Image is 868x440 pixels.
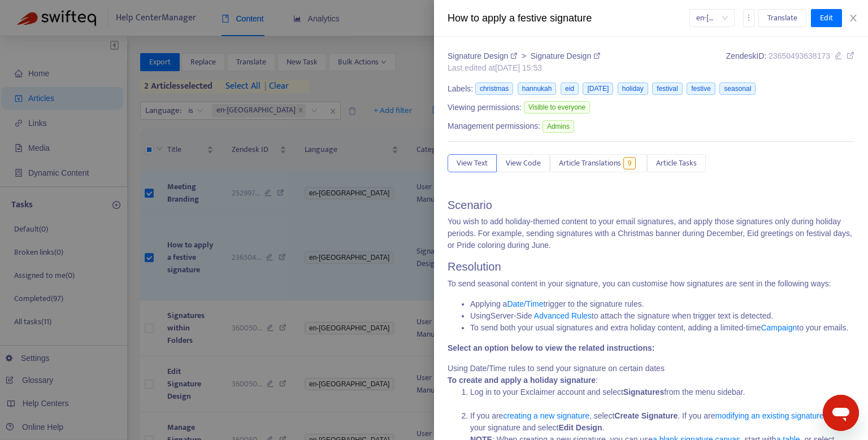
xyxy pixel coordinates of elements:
[534,311,592,320] a: Advanced Rules
[448,376,596,385] strong: To create and apply a holiday signature
[656,157,697,169] span: Article Tasks
[561,82,579,95] span: eid
[491,311,532,320] span: Server-Side
[448,260,854,273] h2: Resolution
[470,322,854,334] li: To send both your usual signatures and extra holiday content, adding a limited-time to your emails.
[497,154,550,172] button: View Code
[448,50,600,62] div: >
[470,310,854,322] li: Using to attach the signature when trigger text is detected.
[696,10,728,27] span: en-gb
[531,51,600,60] a: Signature Design
[457,157,488,169] span: View Text
[743,9,754,27] button: more
[518,82,557,95] span: hannukah
[448,11,689,26] div: How to apply a festive signature
[448,278,854,290] p: To send seasonal content in your signature, you can customise how signatures are sent in the foll...
[745,14,753,21] span: more
[820,12,833,24] span: Edit
[647,154,706,172] button: Article Tasks
[448,83,473,95] span: Labels:
[507,299,543,308] a: Date/Time
[448,102,522,114] span: Viewing permissions:
[448,343,654,352] strong: Select an option below to view the related instructions:
[652,82,682,95] span: festival
[767,12,797,24] span: Translate
[506,157,541,169] span: View Code
[559,157,621,169] span: Article Translations
[542,120,574,133] span: Admins
[470,298,854,310] li: Applying a trigger to the signature rules.
[715,411,823,420] a: modifying an existing signature
[524,101,590,114] span: Visible to everyone
[623,387,664,397] strong: Signatures
[448,363,854,374] div: Using Date/Time rules to send your signature on certain dates
[769,51,830,60] span: 23650493638173
[811,9,842,27] button: Edit
[448,51,519,60] a: Signature Design
[761,323,797,332] a: Campaign
[448,198,854,212] h2: Scenario
[726,50,854,74] div: Zendesk ID:
[687,82,715,95] span: festive
[550,154,647,172] button: Article Translations9
[758,9,806,27] button: Translate
[845,13,861,24] button: Close
[448,154,497,172] button: View Text
[618,82,648,95] span: holiday
[623,157,636,169] span: 9
[475,82,513,95] span: christmas
[448,216,854,251] p: You wish to add holiday-themed content to your email signatures, and apply those signatures only ...
[583,82,613,95] span: [DATE]
[719,82,756,95] span: seasonal
[503,411,589,420] a: creating a new signature
[614,411,678,420] strong: Create Signature
[849,14,858,23] span: close
[470,386,854,410] li: Log in to your Exclaimer account and select from the menu sidebar.
[558,423,602,432] strong: Edit Design
[823,395,859,431] iframe: Button to launch messaging window
[448,62,600,74] div: Last edited at [DATE] 15:53
[448,120,540,132] span: Management permissions:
